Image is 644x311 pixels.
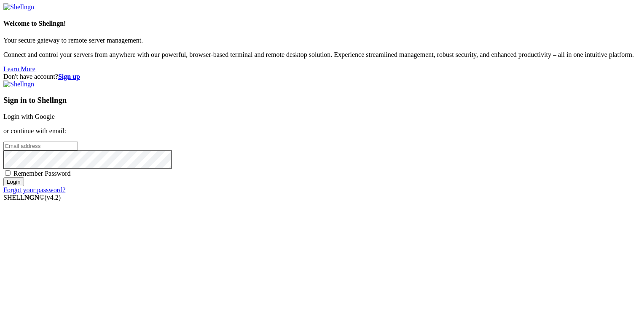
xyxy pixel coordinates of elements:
[58,73,80,80] a: Sign up
[3,186,65,193] a: Forgot your password?
[3,3,34,11] img: Shellngn
[3,80,34,88] img: Shellngn
[45,194,61,201] span: 4.2.0
[13,170,71,177] span: Remember Password
[5,170,11,176] input: Remember Password
[3,194,61,201] span: SHELL ©
[24,194,40,201] b: NGN
[3,37,641,44] p: Your secure gateway to remote server management.
[3,96,641,105] h3: Sign in to Shellngn
[3,113,55,120] a: Login with Google
[3,51,641,59] p: Connect and control your servers from anywhere with our powerful, browser-based terminal and remo...
[3,73,641,80] div: Don't have account?
[3,142,78,150] input: Email address
[3,20,641,27] h4: Welcome to Shellngn!
[3,127,641,135] p: or continue with email:
[3,65,35,72] a: Learn More
[3,177,24,186] input: Login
